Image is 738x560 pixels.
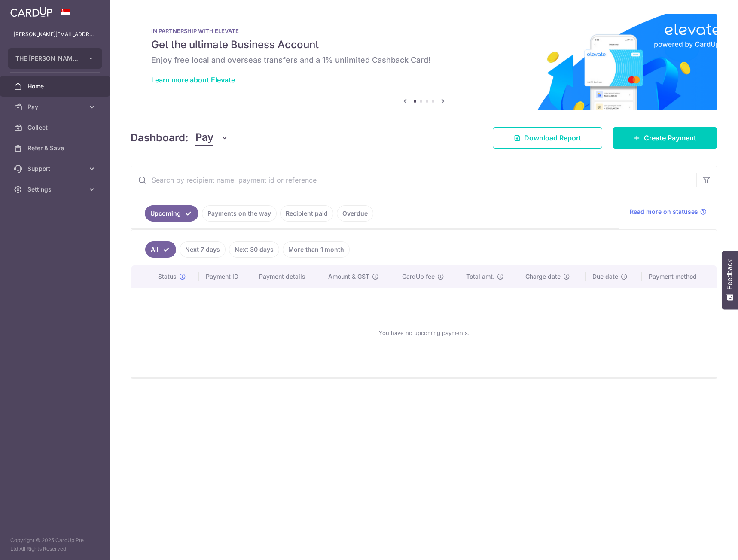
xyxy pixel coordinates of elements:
button: Pay [195,130,229,146]
h5: Get the ultimate Business Account [151,38,697,52]
a: Next 30 days [229,241,279,258]
button: THE [PERSON_NAME] TRADING PTE. LTD. [8,48,102,69]
span: Status [158,272,177,281]
h4: Dashboard: [131,130,189,146]
input: Search by recipient name, payment id or reference [131,166,696,194]
span: Feedback [726,259,734,289]
a: Payments on the way [202,205,277,222]
span: Support [27,164,84,173]
a: Upcoming [145,205,198,222]
th: Payment details [252,265,321,288]
a: All [145,241,176,258]
a: Next 7 days [180,241,226,258]
span: Total amt. [466,272,494,281]
h6: Enjoy free local and overseas transfers and a 1% unlimited Cashback Card! [151,55,697,65]
a: More than 1 month [283,241,350,258]
th: Payment ID [199,265,252,288]
span: CardUp fee [402,272,435,281]
th: Payment method [642,265,717,288]
a: Download Report [493,127,602,149]
span: Collect [27,123,84,132]
span: Amount & GST [328,272,369,281]
span: Pay [195,130,213,146]
p: [PERSON_NAME][EMAIL_ADDRESS][PERSON_NAME][DOMAIN_NAME] [14,30,96,39]
a: Recipient paid [280,205,333,222]
a: Overdue [337,205,373,222]
span: Charge date [525,272,561,281]
span: THE [PERSON_NAME] TRADING PTE. LTD. [15,54,79,63]
span: Settings [27,185,84,194]
span: Home [27,82,84,91]
span: Download Report [524,133,581,143]
span: Create Payment [644,133,696,143]
span: Pay [27,103,84,111]
a: Create Payment [613,127,717,149]
a: Learn more about Elevate [151,76,235,84]
button: Feedback - Show survey [722,251,738,309]
span: Read more on statuses [630,207,698,216]
span: Due date [592,272,618,281]
img: CardUp [10,7,52,17]
p: IN PARTNERSHIP WITH ELEVATE [151,27,697,34]
img: Renovation banner [131,14,717,110]
a: Read more on statuses [630,207,707,216]
span: Refer & Save [27,144,84,152]
div: You have no upcoming payments. [142,295,706,371]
